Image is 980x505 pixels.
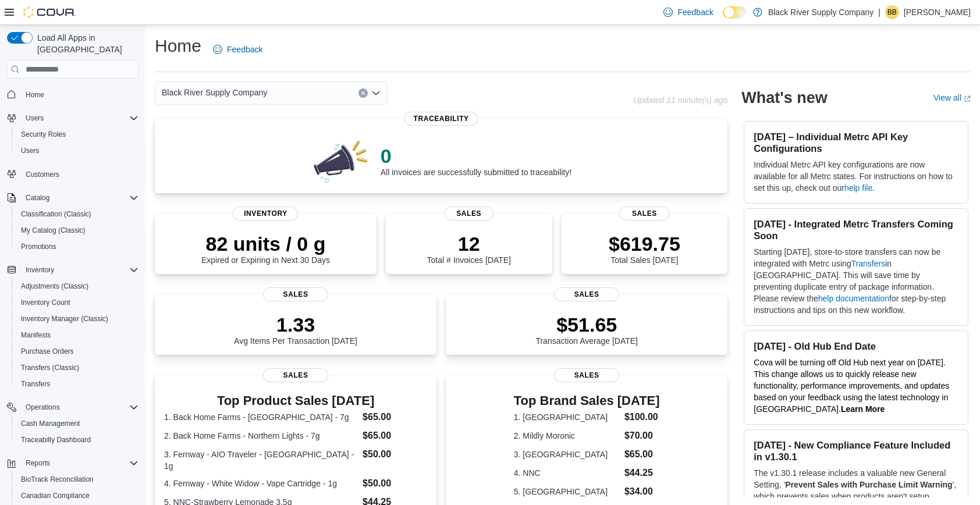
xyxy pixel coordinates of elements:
dt: 1. Back Home Farms - [GEOGRAPHIC_DATA] - 7g [164,411,358,423]
span: Sales [620,207,670,221]
div: Transaction Average [DATE] [535,313,638,346]
button: Cash Management [12,415,143,432]
span: Home [26,90,44,99]
span: Manifests [16,328,139,342]
img: 0 [311,137,371,184]
span: My Catalog (Classic) [21,226,86,235]
a: Transfers [851,259,886,268]
span: Inventory Count [16,296,139,310]
p: Updated 11 minute(s) ago [633,95,727,105]
span: Inventory Manager (Classic) [16,312,139,326]
button: Purchase Orders [12,343,143,360]
dd: $50.00 [363,447,427,461]
a: My Catalog (Classic) [16,223,90,237]
button: Inventory [2,262,143,278]
button: Catalog [2,190,143,206]
h1: Home [155,34,201,58]
strong: Prevent Sales with Purchase Limit Warning [785,480,952,489]
span: Inventory [233,207,298,221]
dt: 5. [GEOGRAPHIC_DATA] [514,486,620,497]
button: Users [21,111,48,125]
button: Inventory Manager (Classic) [12,311,143,327]
dt: 2. Mildly Moronic [514,430,620,442]
div: Total Sales [DATE] [609,232,680,265]
span: BioTrack Reconciliation [21,475,94,484]
button: Users [2,110,143,126]
p: 0 [381,144,571,168]
span: Reports [21,456,139,470]
span: Classification (Classic) [16,207,139,221]
span: Inventory Manager (Classic) [21,314,108,323]
span: My Catalog (Classic) [16,223,139,237]
span: Transfers [16,377,139,391]
button: Inventory Count [12,294,143,311]
a: help file [844,183,872,193]
span: Cash Management [21,419,80,428]
a: Inventory Count [16,296,75,310]
h3: [DATE] – Individual Metrc API Key Configurations [754,131,958,154]
dd: $65.00 [363,429,427,443]
p: 1.33 [234,313,357,336]
button: Adjustments (Classic) [12,278,143,294]
span: Cash Management [16,417,139,431]
dd: $50.00 [363,476,427,490]
span: Reports [26,458,50,468]
span: Classification (Classic) [21,209,91,219]
p: Starting [DATE], store-to-store transfers can now be integrated with Metrc using in [GEOGRAPHIC_D... [754,246,958,316]
a: Classification (Classic) [16,207,96,221]
span: Catalog [21,191,139,205]
a: Learn More [841,404,885,414]
p: Individual Metrc API key configurations are now available for all Metrc states. For instructions ... [754,159,958,194]
a: Transfers (Classic) [16,361,84,375]
a: View allExternal link [933,93,971,102]
dd: $65.00 [624,447,660,461]
span: Promotions [21,242,56,251]
h3: Top Brand Sales [DATE] [514,394,660,408]
a: BioTrack Reconciliation [16,472,98,486]
a: Inventory Manager (Classic) [16,312,113,326]
span: Users [26,113,44,123]
span: Purchase Orders [16,344,139,358]
button: Home [2,86,143,102]
span: Inventory [26,265,54,275]
p: $51.65 [535,313,638,336]
span: Feedback [227,44,262,55]
a: Canadian Compliance [16,489,94,503]
button: Promotions [12,239,143,255]
a: Feedback [659,1,718,24]
span: Catalog [26,193,49,202]
button: Classification (Classic) [12,206,143,222]
span: Cova will be turning off Old Hub next year on [DATE]. This change allows us to quickly release ne... [754,358,949,414]
a: Manifests [16,328,55,342]
a: Home [21,88,49,102]
span: Adjustments (Classic) [21,282,88,291]
h3: [DATE] - New Compliance Feature Included in v1.30.1 [754,439,958,463]
span: Traceabilty Dashboard [16,433,139,447]
span: Sales [554,287,619,301]
span: BioTrack Reconciliation [16,472,139,486]
h3: [DATE] - Old Hub End Date [754,340,958,352]
button: Operations [2,399,143,415]
div: Expired or Expiring in Next 30 Days [201,232,330,265]
button: Security Roles [12,126,143,143]
span: Canadian Compliance [21,491,90,500]
span: Inventory Count [21,298,70,307]
button: Clear input [358,88,368,98]
span: BB [887,5,897,19]
span: Inventory [21,263,139,277]
a: Security Roles [16,127,70,141]
button: Users [12,143,143,159]
p: 82 units / 0 g [201,232,330,255]
span: Traceability [404,112,478,126]
dd: $65.00 [363,410,427,424]
button: Catalog [21,191,54,205]
dt: 4. NNC [514,467,620,479]
span: Transfers (Classic) [16,361,139,375]
p: Black River Supply Company [768,5,874,19]
span: Sales [444,207,494,221]
span: Sales [263,368,328,382]
span: Promotions [16,240,139,254]
img: Cova [23,6,76,18]
h3: [DATE] - Integrated Metrc Transfers Coming Soon [754,218,958,241]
